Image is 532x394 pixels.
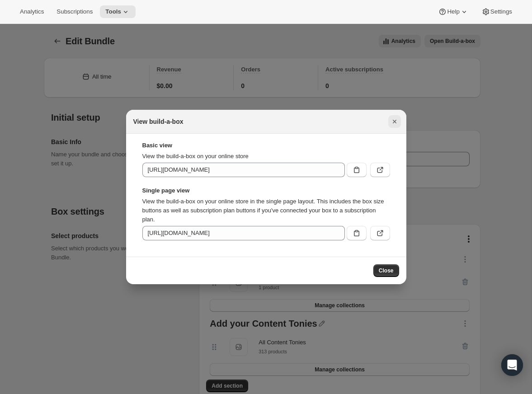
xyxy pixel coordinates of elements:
[142,141,390,150] strong: Basic view
[142,152,390,161] p: View the build-a-box on your online store
[14,5,49,18] button: Analytics
[501,354,523,376] div: Open Intercom Messenger
[56,8,93,15] span: Subscriptions
[373,264,399,277] button: Close
[433,5,474,18] button: Help
[133,117,184,126] h2: View build-a-box
[476,5,518,18] button: Settings
[490,8,512,15] span: Settings
[20,8,44,15] span: Analytics
[142,186,390,195] strong: Single page view
[51,5,98,18] button: Subscriptions
[447,8,459,15] span: Help
[142,197,390,224] p: View the build-a-box on your online store in the single page layout. This includes the box size b...
[105,8,121,15] span: Tools
[100,5,136,18] button: Tools
[388,115,401,128] button: Close
[379,267,394,274] span: Close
